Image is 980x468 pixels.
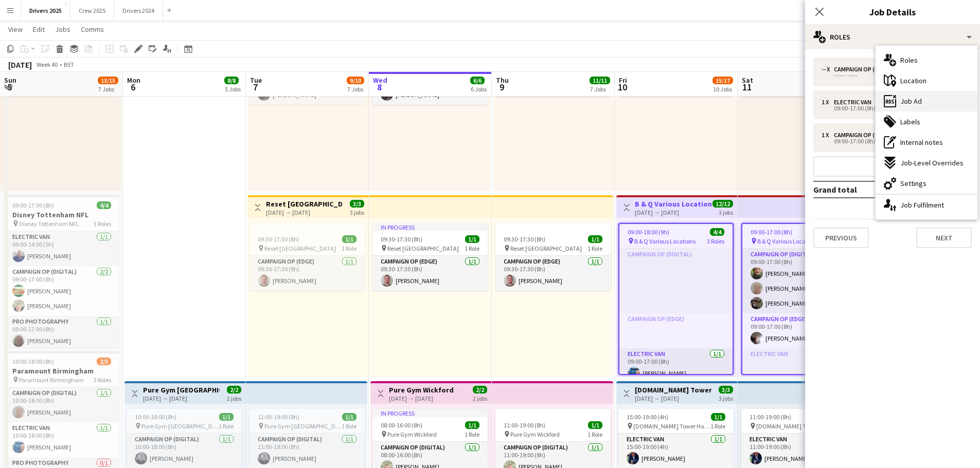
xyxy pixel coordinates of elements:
span: 09:30-17:30 (8h) [381,235,422,243]
span: Disney Tottenham NFL [19,220,79,228]
span: 1/1 [342,235,357,243]
div: Campaign Op (Edge) [834,132,895,139]
div: [DATE] → [DATE] [266,209,343,216]
div: 3 jobs [719,394,733,402]
span: 8/8 [224,77,239,84]
span: 1/1 [588,235,602,243]
td: Grand total [813,181,923,198]
span: B & Q Various Locations [757,237,818,245]
app-job-card: 09:00-18:00 (9h)4/4 B & Q Various Locations3 RolesCampaign Op (Digital)Campaign Op (Edge)Electric... [618,223,734,375]
div: 5 Jobs [225,85,241,93]
span: Reset [GEOGRAPHIC_DATA] [510,245,582,252]
span: 11:00-19:00 (8h) [258,413,299,421]
h3: [DOMAIN_NAME] Tower Hamlets [635,385,711,395]
span: 1/1 [588,421,602,429]
span: 09:30-17:30 (8h) [504,235,545,243]
span: Week 40 [34,61,60,68]
div: [DATE] → [DATE] [635,395,711,402]
app-card-role-placeholder: Electric Van [742,348,856,383]
span: 10:00-18:00 (8h) [135,413,176,421]
app-job-card: In progress09:30-17:30 (8h)1/1 Reset [GEOGRAPHIC_DATA]1 RoleCampaign Op (Edge)1/109:30-17:30 (8h)... [372,223,488,291]
h3: B & Q Various Locations [635,199,711,209]
span: 3 Roles [707,237,724,245]
app-job-card: 09:30-17:30 (8h)1/1 Reset [GEOGRAPHIC_DATA]1 RoleCampaign Op (Edge)1/109:30-17:30 (8h)[PERSON_NAME] [250,223,365,291]
span: 1 Role [465,245,479,252]
span: Job Ad [900,97,922,106]
app-card-role: Campaign Op (Edge)1/109:00-17:00 (8h)[PERSON_NAME] [742,313,856,348]
div: --:-- - --:-- [822,73,953,78]
span: 9 [494,81,509,93]
span: 1 Role [219,422,234,430]
div: Job Fulfilment [876,195,977,215]
span: 1/1 [465,421,479,429]
h3: Pure Gym Wickford [389,385,454,395]
app-card-role: Campaign Op (Digital)1/110:00-18:00 (8h)[PERSON_NAME] [4,387,119,422]
div: 2 jobs [227,394,241,402]
app-card-role: Electric Van1/110:00-18:00 (8h)[PERSON_NAME] [4,422,119,457]
span: 3/3 [350,200,364,208]
span: 6/6 [470,77,485,84]
app-job-card: 09:00-17:00 (8h)4/4Disney Tottenham NFL Disney Tottenham NFL3 RolesElectric Van1/109:00-14:00 (5h... [4,195,119,347]
span: Reset [GEOGRAPHIC_DATA] [264,245,336,252]
div: 1 x [822,132,834,139]
a: Comms [77,23,108,36]
app-card-role: Electric Van1/109:00-14:00 (5h)[PERSON_NAME] [4,231,119,266]
span: Pure Gym [GEOGRAPHIC_DATA] [264,422,342,430]
span: Settings [900,179,926,188]
span: B & Q Various Locations [634,237,696,245]
span: 3/3 [719,386,733,394]
span: [DOMAIN_NAME] Tower Hamlets [756,422,833,430]
h3: Paramount Birmingham [4,366,119,376]
span: 11/11 [590,77,610,84]
div: In progress [372,409,488,417]
span: 12/12 [712,200,733,208]
span: Location [900,76,926,85]
app-card-role: Campaign Op (Edge)1/109:30-17:30 (8h)[PERSON_NAME] [372,256,488,291]
span: Pure Gym Wickford [510,430,560,438]
span: Paramount Birmingham [19,376,84,384]
span: 9/10 [347,77,364,84]
button: Drivers 2024 [114,1,163,21]
span: 1/1 [342,413,357,421]
button: Next [916,228,972,248]
span: 7 [248,81,262,93]
span: Comms [81,25,104,34]
span: Internal notes [900,138,943,147]
div: 3 jobs [350,208,364,216]
button: Crew 2025 [70,1,114,21]
div: 7 Jobs [98,85,118,93]
span: 1/1 [711,413,725,421]
app-card-role: Campaign Op (Digital)3/309:00-17:00 (8h)[PERSON_NAME][PERSON_NAME][PERSON_NAME] [742,249,856,313]
h3: Job Details [805,5,980,18]
span: 1/1 [465,235,479,243]
span: View [8,25,23,34]
span: Pure Gym [GEOGRAPHIC_DATA] [141,422,219,430]
span: Reset [GEOGRAPHIC_DATA] [387,245,459,252]
app-job-card: 09:30-17:30 (8h)1/1 Reset [GEOGRAPHIC_DATA]1 RoleCampaign Op (Edge)1/109:30-17:30 (8h)[PERSON_NAME] [495,223,611,291]
span: Sun [4,76,16,85]
app-card-role: Pro Photography1/109:00-17:00 (8h)[PERSON_NAME] [4,316,119,351]
div: Campaign Op (Digital) [834,66,902,73]
span: 8 [371,81,387,93]
span: Fri [619,76,627,85]
span: Roles [900,55,918,65]
div: 10 Jobs [713,85,733,93]
span: 11:00-19:00 (8h) [504,421,545,429]
span: 15/17 [712,77,733,84]
div: [DATE] → [DATE] [389,395,454,402]
div: 7 Jobs [590,85,610,93]
span: 1 Role [465,430,479,438]
span: Pure Gym Wickford [387,430,437,438]
app-job-card: 09:00-17:00 (8h)6/6 B & Q Various Locations4 RolesCampaign Op (Digital)3/309:00-17:00 (8h)[PERSON... [741,223,857,375]
span: 2/3 [97,358,111,365]
div: -- x [822,66,834,73]
span: Thu [496,76,509,85]
span: 08:00-16:00 (8h) [381,421,422,429]
span: 1 Role [710,422,725,430]
span: 4/4 [97,201,111,209]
